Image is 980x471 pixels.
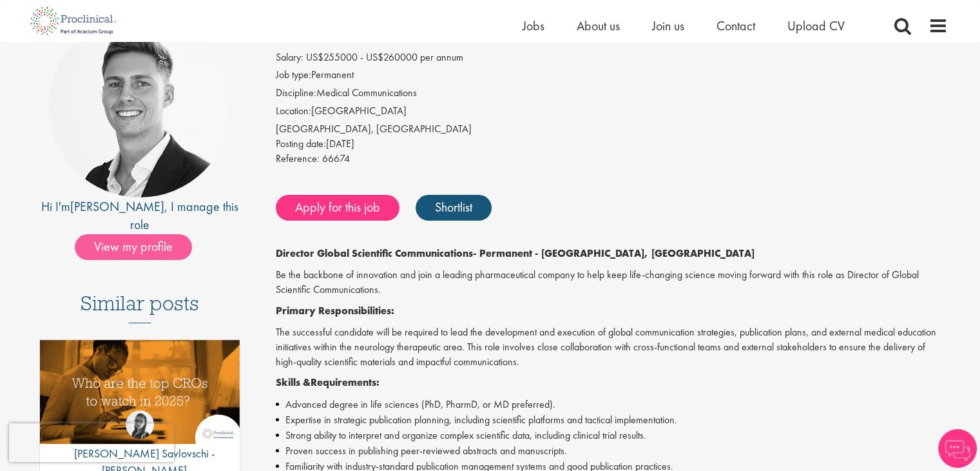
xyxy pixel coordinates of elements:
[276,50,303,65] label: Salary:
[276,152,320,166] label: Reference:
[276,195,399,221] a: Apply for this job
[276,122,948,137] div: [GEOGRAPHIC_DATA], [GEOGRAPHIC_DATA]
[787,17,845,34] a: Upload CV
[276,104,311,119] label: Location:
[523,17,544,34] a: Jobs
[652,17,684,34] a: Join us
[40,340,240,454] a: Link to a post
[126,410,154,439] img: Theodora Savlovschi - Wicks
[33,197,247,234] div: Hi I'm , I manage this role
[276,428,948,443] li: Strong ability to interpret and organize complex scientific data, including clinical trial results.
[276,137,326,150] span: Posting date:
[276,68,948,86] li: Permanent
[276,104,948,122] li: [GEOGRAPHIC_DATA]
[75,234,192,260] span: View my profile
[276,376,311,389] strong: Skills &
[75,237,205,254] a: View my profile
[306,50,463,64] span: US$255000 - US$260000 per annum
[40,340,240,444] img: Top 10 CROs 2025 | Proclinical
[938,429,977,468] img: Chatbot
[276,325,948,370] p: The successful candidate will be required to lead the development and execution of global communi...
[276,137,948,152] div: [DATE]
[473,246,754,260] strong: - Permanent - [GEOGRAPHIC_DATA], [GEOGRAPHIC_DATA]
[311,376,380,389] strong: Requirements:
[276,397,948,412] li: Advanced degree in life sciences (PhD, PharmD, or MD preferred).
[276,68,311,83] label: Job type:
[70,198,164,215] a: [PERSON_NAME]
[276,412,948,428] li: Expertise in strategic publication planning, including scientific platforms and tactical implemen...
[9,423,174,462] iframe: reCAPTCHA
[577,17,620,34] a: About us
[49,15,231,197] img: imeage of recruiter George Watson
[276,86,948,104] li: Medical Communications
[716,17,755,34] a: Contact
[416,195,492,221] a: Shortlist
[276,246,473,260] strong: Director Global Scientific Communications
[276,268,948,297] p: Be the backbone of innovation and join a leading pharmaceutical company to help keep life-changin...
[81,292,199,323] h3: Similar posts
[276,443,948,459] li: Proven success in publishing peer-reviewed abstracts and manuscripts.
[276,86,316,101] label: Discipline:
[322,152,350,165] span: 66674
[276,304,394,317] strong: Primary Responsibilities:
